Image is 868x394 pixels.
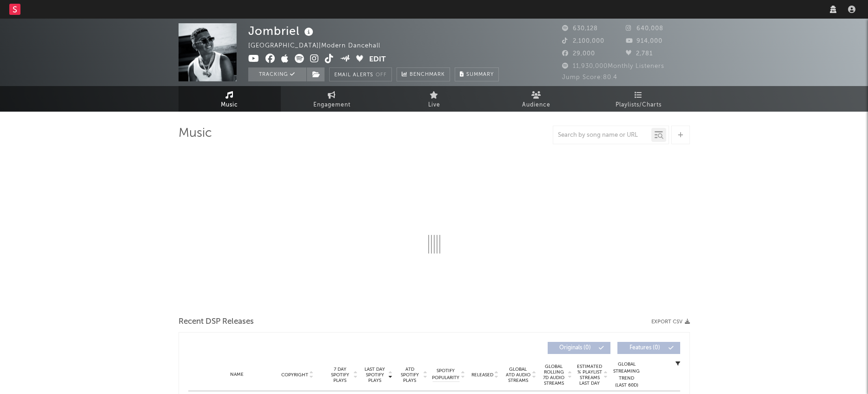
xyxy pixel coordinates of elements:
input: Search by song name or URL [553,132,651,139]
a: Engagement [281,86,383,112]
button: Edit [369,54,386,66]
button: Originals(0) [548,342,610,354]
span: 11,930,000 Monthly Listeners [562,63,664,69]
span: Live [428,100,440,111]
button: Features(0) [617,342,680,354]
span: Audience [522,100,550,111]
span: 914,000 [626,38,663,44]
span: Global Rolling 7D Audio Streams [541,364,567,386]
a: Music [179,86,281,112]
span: Global ATD Audio Streams [505,367,531,383]
div: Global Streaming Trend (Last 60D) [613,361,641,389]
span: Jump Score: 80.4 [562,74,617,80]
span: Engagement [313,100,351,111]
div: Jombriel [248,23,316,39]
span: Playlists/Charts [616,100,662,111]
span: 2,100,000 [562,38,604,44]
span: 630,128 [562,26,598,32]
span: 2,781 [626,51,653,57]
button: Export CSV [651,319,690,325]
a: Playlists/Charts [588,86,690,112]
span: Originals ( 0 ) [554,345,596,351]
div: Name [207,371,268,378]
span: Spotify Popularity [432,367,459,381]
span: ATD Spotify Plays [398,367,422,383]
span: 640,008 [626,26,663,32]
a: Live [383,86,485,112]
em: Off [376,73,387,78]
div: [GEOGRAPHIC_DATA] | Modern Dancehall [248,40,391,52]
span: Recent DSP Releases [179,316,254,327]
span: 7 Day Spotify Plays [328,367,352,383]
span: Estimated % Playlist Streams Last Day [577,364,603,386]
span: 29,000 [562,51,595,57]
span: Last Day Spotify Plays [363,367,387,383]
button: Summary [455,67,499,81]
button: Tracking [248,67,306,81]
span: Features ( 0 ) [623,345,666,351]
span: Released [471,372,493,378]
button: Email AlertsOff [329,67,392,81]
span: Benchmark [410,69,445,80]
span: Summary [466,72,494,77]
span: Copyright [281,372,308,378]
a: Audience [485,86,588,112]
a: Benchmark [397,67,450,81]
span: Music [221,100,238,111]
